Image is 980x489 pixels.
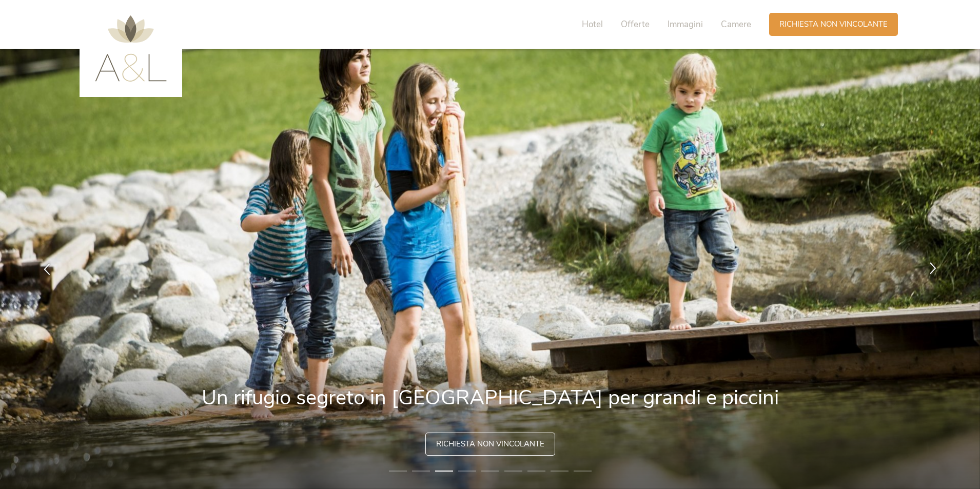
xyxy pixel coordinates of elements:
span: Immagini [668,18,703,30]
span: Offerte [621,18,650,30]
span: Hotel [582,18,603,30]
img: AMONTI & LUNARIS Wellnessresort [95,15,167,82]
span: Camere [721,18,751,30]
span: Richiesta non vincolante [436,439,544,449]
span: Richiesta non vincolante [779,19,888,30]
